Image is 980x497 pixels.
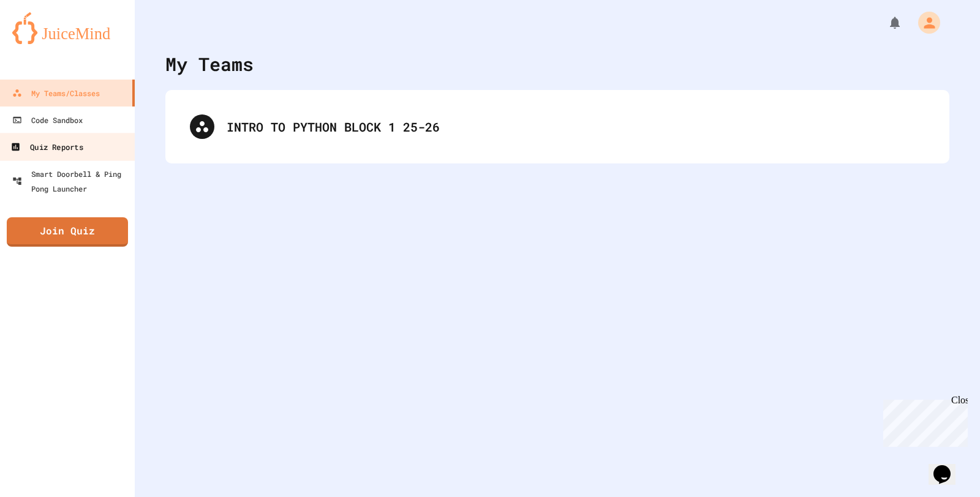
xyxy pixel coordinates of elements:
div: INTRO TO PYTHON BLOCK 1 25-26 [227,118,925,136]
div: My Teams/Classes [12,86,100,100]
a: Join Quiz [7,217,128,247]
div: Quiz Reports [10,140,83,155]
div: My Notifications [865,12,905,33]
iframe: chat widget [878,395,968,447]
div: My Account [905,9,943,37]
img: logo-orange.svg [12,12,123,44]
div: My Teams [165,50,254,78]
div: Smart Doorbell & Ping Pong Launcher [12,166,130,196]
div: INTRO TO PYTHON BLOCK 1 25-26 [178,102,937,151]
iframe: chat widget [929,448,968,485]
div: Chat with us now!Close [5,5,85,78]
div: Code Sandbox [12,113,83,127]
